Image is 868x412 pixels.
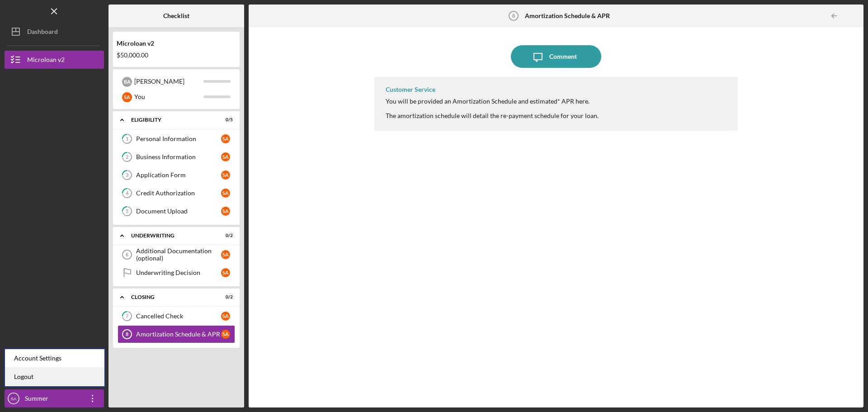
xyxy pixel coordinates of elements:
div: Additional Documentation (optional) [136,247,221,262]
div: Microloan v2 [27,51,65,71]
div: Cancelled Check [136,313,221,320]
tspan: 7 [126,313,129,319]
div: Credit Authorization [136,189,221,197]
button: Microloan v2 [5,51,104,69]
tspan: 3 [126,172,128,178]
a: 1Personal InformationSA [118,130,235,148]
tspan: 5 [126,208,128,214]
a: Underwriting DecisionSA [118,264,235,282]
b: Amortization Schedule & APR [525,12,610,19]
div: You will be provided an Amortization Schedule and estimated* APR here. [386,98,599,105]
div: 0 / 2 [217,294,233,300]
tspan: 6 [126,252,128,257]
div: Personal Information [136,135,221,142]
div: S A [221,134,230,143]
div: [PERSON_NAME] [134,74,203,89]
button: Dashboard [5,23,104,41]
div: Account Settings [5,349,104,368]
div: B A [122,77,132,87]
a: 3Application FormSA [118,166,235,184]
a: 4Credit AuthorizationSA [118,184,235,202]
div: Dashboard [27,23,58,43]
div: S A [221,152,230,161]
div: S A [221,312,230,321]
button: SASummer [PERSON_NAME] [5,389,104,407]
div: Underwriting Decision [136,269,221,276]
div: S A [221,268,230,277]
div: Customer Service [386,86,435,93]
div: 0 / 2 [217,233,233,238]
div: S A [221,207,230,216]
a: 8Amortization Schedule & APRSA [118,325,235,343]
a: 7Cancelled CheckSA [118,307,235,325]
button: Comment [511,45,601,68]
div: Comment [549,45,577,68]
div: S A [221,250,230,259]
div: $50,000.00 [117,52,236,59]
tspan: 2 [126,154,128,160]
div: S A [221,330,230,339]
a: 5Document UploadSA [118,202,235,220]
div: Closing [131,294,210,300]
div: The amortization schedule will detail the re-payment schedule for your loan. [386,112,599,119]
div: S A [221,189,230,198]
div: Underwriting [131,233,210,238]
div: S A [122,92,132,102]
b: Checklist [163,12,189,19]
tspan: 1 [126,136,128,142]
tspan: 8 [512,13,515,19]
div: 0 / 5 [217,117,233,123]
div: Application Form [136,171,221,179]
tspan: 4 [126,190,129,196]
div: Eligibility [131,117,210,123]
div: Document Upload [136,208,221,215]
div: Amortization Schedule & APR [136,331,221,338]
tspan: 8 [126,331,128,337]
div: S A [221,170,230,180]
text: SA [11,396,17,401]
div: You [134,89,203,104]
a: 2Business InformationSA [118,148,235,166]
a: Logout [5,368,104,386]
div: Microloan v2 [117,40,236,47]
a: 6Additional Documentation (optional)SA [118,246,235,264]
div: Business Information [136,153,221,161]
